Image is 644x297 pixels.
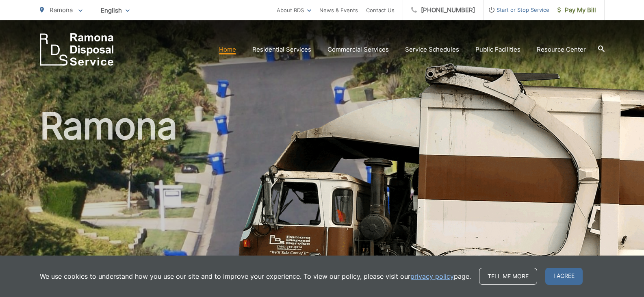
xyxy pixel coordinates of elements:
[252,45,311,54] a: Residential Services
[219,45,236,54] a: Home
[545,268,583,285] span: I agree
[366,5,395,15] a: Contact Us
[405,45,459,54] a: Service Schedules
[557,5,596,15] span: Pay My Bill
[95,3,136,17] span: English
[410,271,454,281] a: privacy policy
[277,5,311,15] a: About RDS
[40,33,114,66] a: EDCD logo. Return to the homepage.
[537,45,586,54] a: Resource Center
[327,45,389,54] a: Commercial Services
[40,271,471,281] p: We use cookies to understand how you use our site and to improve your experience. To view our pol...
[50,6,73,14] span: Ramona
[479,268,537,285] a: Tell me more
[475,45,520,54] a: Public Facilities
[319,5,358,15] a: News & Events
